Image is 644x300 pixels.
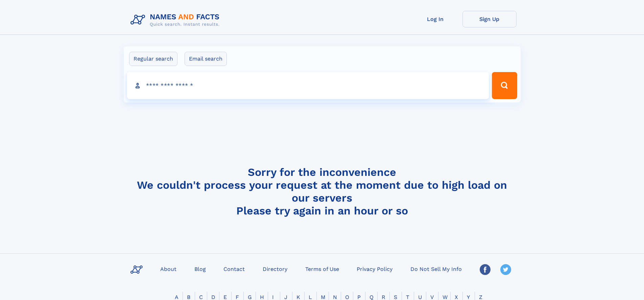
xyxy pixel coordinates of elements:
a: Terms of Use [303,264,342,274]
label: Regular search [129,52,177,66]
img: Facebook [480,264,491,275]
a: Privacy Policy [354,264,395,274]
a: About [158,264,179,274]
a: Blog [192,264,209,274]
a: Sign Up [462,11,517,27]
a: Log In [408,11,462,27]
a: Directory [260,264,290,274]
a: Contact [221,264,247,274]
img: Twitter [500,264,511,275]
a: Do Not Sell My Info [408,264,464,274]
button: Search Button [492,72,517,99]
input: search input [127,72,489,99]
label: Email search [185,52,227,66]
h4: Sorry for the inconvenience We couldn't process your request at the moment due to high load on ou... [128,166,517,217]
img: Logo Names and Facts [128,11,225,29]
